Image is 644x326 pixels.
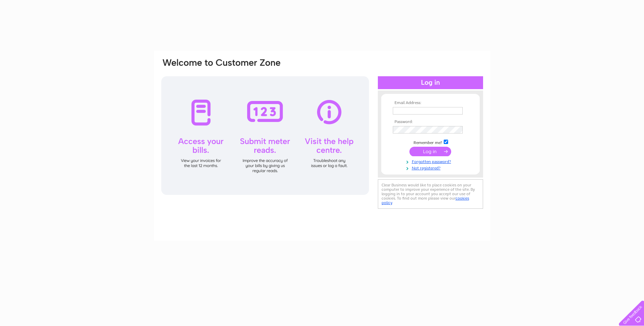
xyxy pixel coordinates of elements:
[409,147,451,156] input: Submit
[382,196,469,205] a: cookies policy
[391,139,470,145] td: Remember me?
[378,179,483,209] div: Clear Business would like to place cookies on your computer to improve your experience of the sit...
[391,120,470,124] th: Password:
[393,164,470,171] a: Not registered?
[391,101,470,105] th: Email Address:
[393,158,470,164] a: Forgotten password?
